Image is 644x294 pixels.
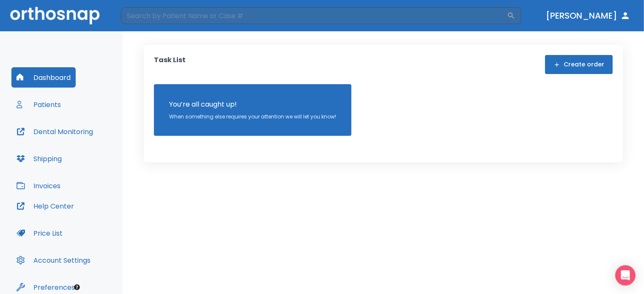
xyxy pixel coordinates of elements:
button: Invoices [11,176,66,196]
button: Dashboard [11,67,76,88]
button: Patients [11,94,66,115]
button: Shipping [11,148,67,169]
p: Task List [154,55,186,74]
button: Price List [11,223,68,243]
img: Orthosnap [10,7,100,24]
input: Search by Patient Name or Case # [121,7,507,24]
button: Create order [545,55,613,74]
p: You’re all caught up! [169,99,336,110]
p: When something else requires your attention we will let you know! [169,113,336,121]
div: Open Intercom Messenger [615,265,636,286]
button: Account Settings [11,250,96,270]
button: [PERSON_NAME] [543,8,634,23]
button: Help Center [11,196,79,216]
button: Dental Monitoring [11,121,98,142]
div: Tooltip anchor [73,283,81,291]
